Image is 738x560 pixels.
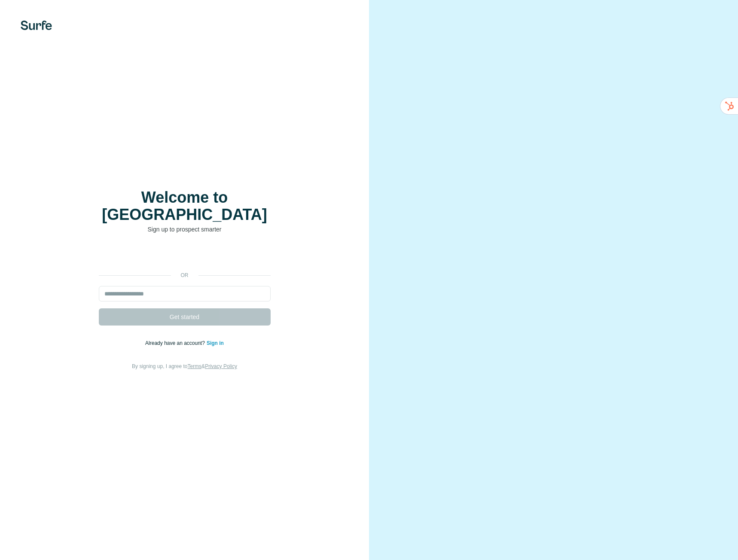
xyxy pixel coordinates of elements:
[21,21,52,30] img: Surfe's logo
[132,363,237,369] span: By signing up, I agree to &
[188,363,202,369] a: Terms
[99,189,271,223] h1: Welcome to [GEOGRAPHIC_DATA]
[99,225,271,234] p: Sign up to prospect smarter
[207,340,224,346] a: Sign in
[205,363,237,369] a: Privacy Policy
[171,271,198,279] p: or
[95,247,275,265] iframe: Sign in with Google Button
[145,340,207,346] span: Already have an account?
